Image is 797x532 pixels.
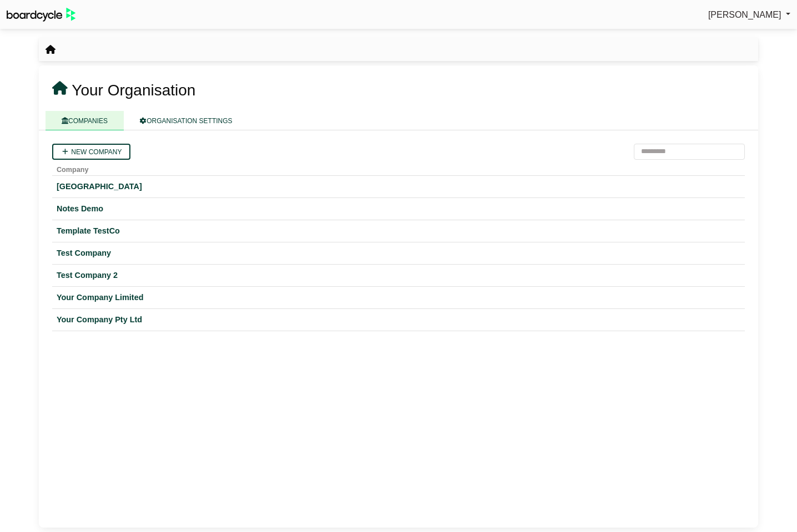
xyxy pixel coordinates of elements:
[57,269,740,282] a: Test Company 2
[46,111,124,130] a: COMPANIES
[57,313,740,326] a: Your Company Pty Ltd
[72,82,195,99] span: Your Organisation
[708,10,781,19] span: [PERSON_NAME]
[57,225,740,237] a: Template TestCo
[708,8,790,22] a: [PERSON_NAME]
[46,43,56,57] nav: breadcrumb
[57,247,740,260] a: Test Company
[124,111,248,130] a: ORGANISATION SETTINGS
[52,160,745,176] th: Company
[57,291,740,304] a: Your Company Limited
[52,144,130,160] a: New company
[57,202,740,215] a: Notes Demo
[57,180,740,193] a: [GEOGRAPHIC_DATA]
[7,8,75,22] img: BoardcycleBlackGreen-aaafeed430059cb809a45853b8cf6d952af9d84e6e89e1f1685b34bfd5cb7d64.svg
